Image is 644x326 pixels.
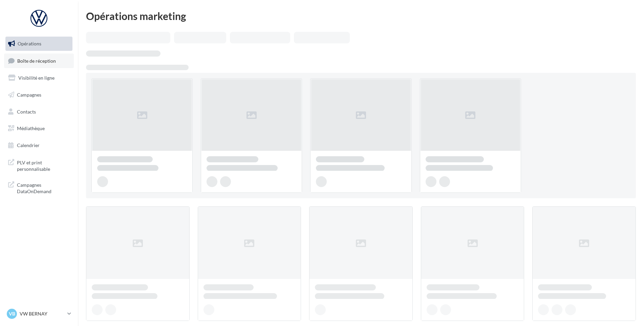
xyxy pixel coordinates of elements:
[4,155,74,175] a: PLV et print personnalisable
[17,142,40,148] span: Calendrier
[4,138,74,152] a: Calendrier
[4,37,74,51] a: Opérations
[17,108,36,114] span: Contacts
[20,310,65,317] p: VW BERNAY
[4,121,74,136] a: Médiathèque
[18,41,41,46] span: Opérations
[5,307,72,320] a: VB VW BERNAY
[4,88,74,102] a: Campagnes
[4,54,74,68] a: Boîte de réception
[4,178,74,198] a: Campagnes DataOnDemand
[9,310,15,317] span: VB
[17,158,70,172] span: PLV et print personnalisable
[86,11,636,21] div: Opérations marketing
[4,71,74,85] a: Visibilité en ligne
[18,75,55,81] span: Visibilité en ligne
[4,105,74,119] a: Contacts
[17,58,56,63] span: Boîte de réception
[17,125,45,131] span: Médiathèque
[17,180,70,195] span: Campagnes DataOnDemand
[17,92,41,98] span: Campagnes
